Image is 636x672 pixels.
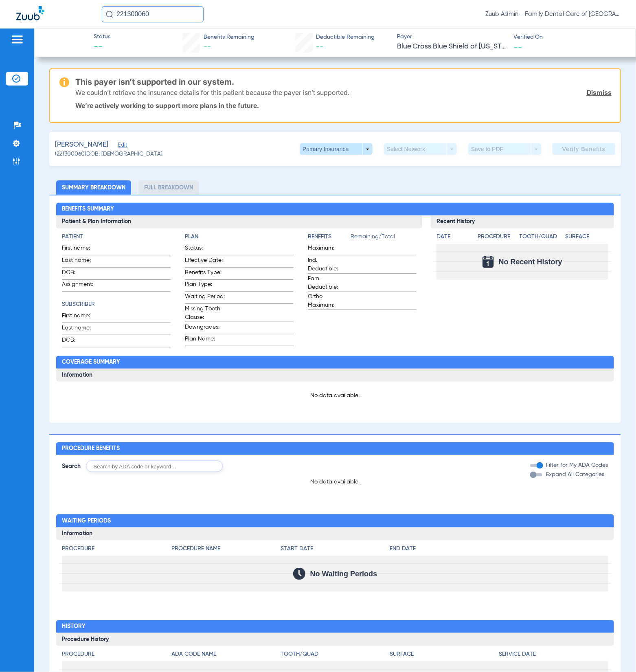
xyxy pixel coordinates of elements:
[171,545,281,553] h4: Procedure Name
[431,215,614,228] h3: Recent History
[56,369,614,382] h3: Information
[62,462,81,470] span: Search
[310,570,377,578] span: No Waiting Periods
[308,256,348,273] span: Ind. Deductible:
[75,78,612,86] h3: This payer isn’t supported in our system.
[478,233,516,244] app-breakdown-title: Procedure
[56,620,614,633] h2: History
[185,292,225,303] span: Waiting Period:
[478,233,516,241] h4: Procedure
[390,545,608,553] h4: End Date
[545,461,608,470] label: Filter for My ADA Codes
[171,650,281,661] app-breakdown-title: ADA Code Name
[308,244,348,255] span: Maximum:
[138,180,199,195] li: Full Breakdown
[185,244,225,255] span: Status:
[482,256,494,268] img: Calendar
[62,650,171,659] h4: Procedure
[485,10,620,18] span: Zuub Admin - Family Dental Care of [GEOGRAPHIC_DATA]
[62,244,102,255] span: First name:
[118,142,125,150] span: Edit
[171,545,281,556] app-breakdown-title: Procedure Name
[55,140,108,150] span: [PERSON_NAME]
[185,256,225,267] span: Effective Date:
[62,256,102,267] span: Last name:
[75,101,612,110] p: We’re actively working to support more plans in the future.
[94,33,110,41] span: Status
[281,545,390,556] app-breakdown-title: Start Date
[499,258,562,266] span: No Recent History
[513,42,522,51] span: --
[56,180,131,195] li: Summary Breakdown
[546,472,605,477] span: Expand All Categories
[56,215,422,228] h3: Patient & Plan Information
[56,478,614,486] p: No data available.
[56,514,614,527] h2: Waiting Periods
[308,233,351,241] h4: Benefits
[62,268,102,279] span: DOB:
[62,545,171,553] h4: Procedure
[587,88,612,97] a: Dismiss
[62,312,102,323] span: First name:
[308,275,348,292] span: Fam. Deductible:
[94,42,110,53] span: --
[185,323,225,334] span: Downgrades:
[308,292,348,310] span: Ortho Maximum:
[56,527,614,540] h3: Information
[499,650,608,661] app-breakdown-title: Service Date
[390,545,608,556] app-breakdown-title: End Date
[499,650,608,659] h4: Service Date
[565,233,608,241] h4: Surface
[520,233,562,241] h4: Tooth/Quad
[102,6,204,22] input: Search for patients
[351,233,417,244] span: Remaining/Total
[204,43,211,51] span: --
[316,33,375,42] span: Deductible Remaining
[62,650,171,661] app-breakdown-title: Procedure
[59,77,69,87] img: warning-icon
[56,442,614,455] h2: Procedure Benefits
[62,336,102,347] span: DOB:
[513,33,623,42] span: Verified On
[62,545,171,556] app-breakdown-title: Procedure
[185,305,225,322] span: Missing Tooth Clause:
[281,545,390,553] h4: Start Date
[16,6,44,20] img: Zuub Logo
[11,35,24,44] img: hamburger-icon
[56,356,614,369] h2: Coverage Summary
[308,233,351,244] app-breakdown-title: Benefits
[204,33,254,42] span: Benefits Remaining
[390,650,499,659] h4: Surface
[86,461,223,472] input: Search by ADA code or keyword…
[185,233,294,241] h4: Plan
[293,568,305,580] img: Calendar
[56,633,614,646] h3: Procedure History
[185,268,225,279] span: Benefits Type:
[281,650,390,661] app-breakdown-title: Tooth/Quad
[62,391,608,400] p: No data available.
[56,203,614,216] h2: Benefits Summary
[55,150,162,158] span: (221300060) DOB: [DEMOGRAPHIC_DATA]
[62,280,102,291] span: Assignment:
[390,650,499,661] app-breakdown-title: Surface
[185,335,225,346] span: Plan Name:
[520,233,562,244] app-breakdown-title: Tooth/Quad
[300,143,373,155] button: Primary Insurance
[62,324,102,335] span: Last name:
[397,33,507,41] span: Payer
[397,42,507,52] span: Blue Cross Blue Shield of [US_STATE]
[62,300,171,309] h4: Subscriber
[565,233,608,244] app-breakdown-title: Surface
[75,88,349,97] p: We couldn’t retrieve the insurance details for this patient because the payer isn’t supported.
[316,43,323,51] span: --
[62,233,171,241] h4: Patient
[436,233,471,244] app-breakdown-title: Date
[106,11,113,18] img: Search Icon
[436,233,471,241] h4: Date
[281,650,390,659] h4: Tooth/Quad
[171,650,281,659] h4: ADA Code Name
[185,280,225,291] span: Plan Type:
